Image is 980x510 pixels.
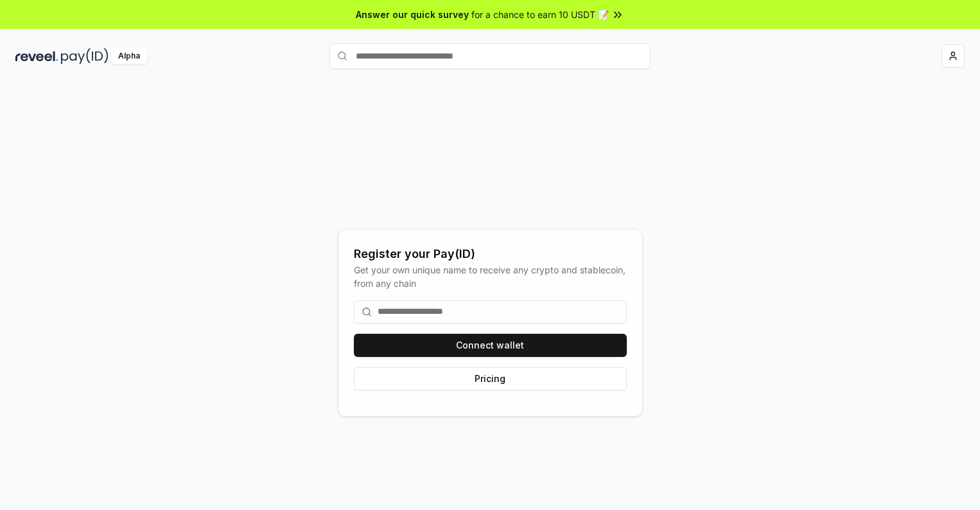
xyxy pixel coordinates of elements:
button: Connect wallet [354,334,627,357]
img: reveel_dark [15,48,58,64]
div: Get your own unique name to receive any crypto and stablecoin, from any chain [354,263,627,290]
span: Answer our quick survey [356,8,469,21]
div: Alpha [111,48,147,64]
span: for a chance to earn 10 USDT 📝 [471,8,609,21]
button: Pricing [354,367,627,390]
img: pay_id [61,48,109,64]
div: Register your Pay(ID) [354,245,627,263]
